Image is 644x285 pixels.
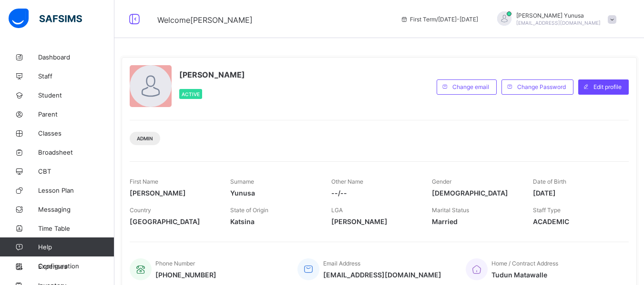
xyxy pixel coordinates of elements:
span: Email Address [323,260,360,267]
span: Marital Status [432,206,469,214]
span: Welcome [PERSON_NAME] [157,15,253,25]
span: Gender [432,178,451,185]
span: Classes [38,129,114,137]
span: ACADEMIC [533,217,619,226]
span: Change Password [517,83,566,90]
span: Date of Birth [533,178,566,185]
span: --/-- [331,189,418,197]
span: Student [38,91,114,99]
span: Tudun Matawalle [491,271,558,279]
span: Phone Number [155,260,195,267]
span: Staff Type [533,206,561,214]
span: CBT [38,167,114,175]
span: Messaging [38,206,114,213]
span: Parent [38,110,114,118]
span: [DATE] [533,189,619,197]
span: LGA [331,206,343,214]
span: Surname [230,178,254,185]
span: Edit profile [593,83,622,90]
span: [DEMOGRAPHIC_DATA] [432,189,518,197]
span: Yunusa [230,189,317,197]
span: Dashboard [38,53,114,61]
span: Lesson Plan [38,187,114,194]
span: [PERSON_NAME] [179,70,245,79]
span: Country [130,206,151,214]
span: Active [182,91,200,97]
span: Other Name [331,178,363,185]
img: safsims [9,9,82,29]
span: [PERSON_NAME] [331,217,418,226]
span: [PERSON_NAME] Yunusa [516,12,601,19]
span: Change email [452,83,489,90]
span: session/term information [400,16,478,23]
span: State of Origin [230,206,268,214]
span: Time Table [38,225,114,232]
div: Abdurrahman Yunusa [488,11,621,27]
span: Help [38,243,114,251]
span: [EMAIL_ADDRESS][DOMAIN_NAME] [516,20,601,26]
span: Configuration [38,262,114,270]
span: [PERSON_NAME] [130,189,216,197]
span: Home / Contract Address [491,260,558,267]
span: Admin [137,136,153,141]
span: [EMAIL_ADDRESS][DOMAIN_NAME] [323,271,441,279]
span: Married [432,217,518,226]
span: [GEOGRAPHIC_DATA] [130,217,216,226]
span: Broadsheet [38,148,114,156]
span: First Name [130,178,158,185]
span: Staff [38,72,114,80]
span: Katsina [230,217,317,226]
span: [PHONE_NUMBER] [155,271,216,279]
